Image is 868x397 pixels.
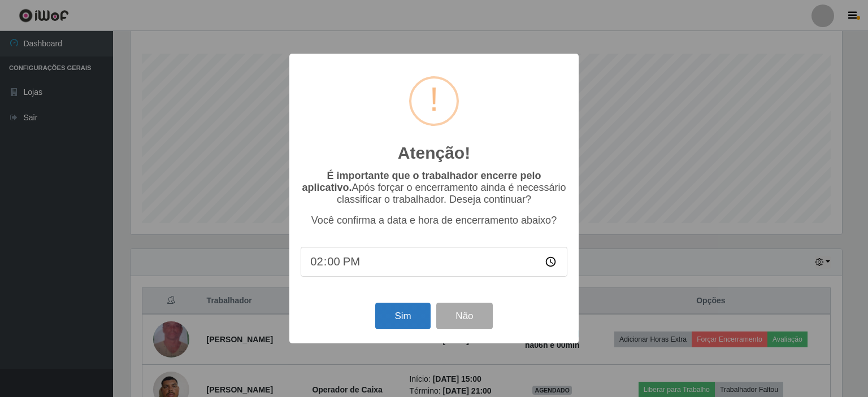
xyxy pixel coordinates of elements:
[398,143,470,163] h2: Atenção!
[302,170,541,193] b: É importante que o trabalhador encerre pelo aplicativo.
[301,215,567,226] p: Você confirma a data e hora de encerramento abaixo?
[375,303,430,329] button: Sim
[301,170,567,206] p: Após forçar o encerramento ainda é necessário classificar o trabalhador. Deseja continuar?
[436,303,492,329] button: Não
